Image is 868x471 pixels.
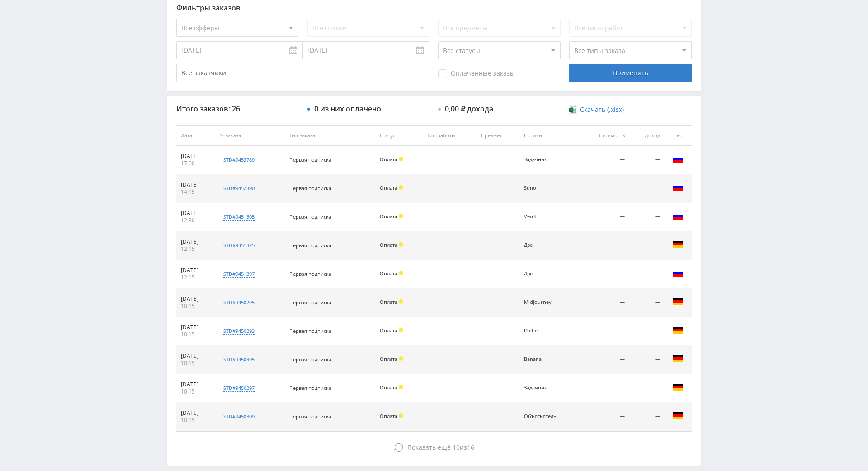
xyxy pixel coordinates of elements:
[380,356,397,362] span: Оплата
[215,125,285,146] th: № заказа
[579,346,629,374] td: —
[399,157,403,161] span: Холд
[629,174,665,203] td: —
[285,125,375,146] th: Тип заказа
[524,157,565,163] div: Задачник
[467,443,474,452] span: 16
[181,217,210,224] div: 12:30
[453,443,460,452] span: 10
[380,184,397,191] span: Оплата
[314,105,381,113] div: 0 из них оплачено
[629,346,665,374] td: —
[399,242,403,247] span: Холд
[579,374,629,403] td: —
[380,241,397,248] span: Оплата
[665,125,692,146] th: Гео
[289,299,331,306] span: Первая подписка
[181,417,210,424] div: 10:15
[223,299,255,306] div: std#9450295
[289,270,331,277] span: Первая подписка
[407,443,451,452] span: Показать ещё
[629,317,665,346] td: —
[380,156,397,163] span: Оплата
[289,327,331,334] span: Первая подписка
[524,185,565,191] div: Suno
[524,299,565,305] div: Midjourney
[579,146,629,174] td: —
[380,213,397,220] span: Оплата
[399,356,403,361] span: Холд
[289,242,331,249] span: Первая подписка
[399,299,403,304] span: Холд
[673,353,684,364] img: deu.png
[579,174,629,203] td: —
[407,443,474,452] span: из
[380,270,397,277] span: Оплата
[223,413,255,420] div: std#9450309
[629,374,665,403] td: —
[519,125,579,146] th: Потоки
[673,268,684,279] img: rus.png
[181,181,210,188] div: [DATE]
[569,105,623,114] a: Скачать (.xlsx)
[422,125,476,146] th: Тип работы
[399,385,403,389] span: Холд
[579,231,629,260] td: —
[445,105,493,113] div: 0,00 ₽ дохода
[673,182,684,193] img: rus.png
[673,296,684,307] img: deu.png
[289,213,331,220] span: Первая подписка
[223,213,255,221] div: std#9451505
[629,203,665,231] td: —
[673,239,684,250] img: deu.png
[181,303,210,310] div: 10:15
[181,153,210,160] div: [DATE]
[223,270,255,278] div: std#9451397
[579,203,629,231] td: —
[380,298,397,305] span: Оплата
[673,325,684,336] img: deu.png
[181,360,210,367] div: 10:15
[629,403,665,431] td: —
[524,242,565,248] div: Дзен
[181,160,210,167] div: 17:00
[380,384,397,391] span: Оплата
[181,409,210,417] div: [DATE]
[176,105,298,113] div: Итого заказов: 26
[289,185,331,192] span: Первая подписка
[181,388,210,395] div: 10:15
[524,385,565,391] div: Задачник
[181,295,210,303] div: [DATE]
[524,271,565,277] div: Дзен
[399,413,403,418] span: Холд
[181,210,210,217] div: [DATE]
[580,106,624,113] span: Скачать (.xlsx)
[579,317,629,346] td: —
[176,438,692,457] button: Показать ещё 10из16
[181,381,210,388] div: [DATE]
[223,242,255,249] div: std#9451375
[289,413,331,420] span: Первая подписка
[438,69,515,78] span: Оплаченные заказы
[380,327,397,334] span: Оплата
[673,211,684,221] img: rus.png
[579,125,629,146] th: Стоимость
[181,238,210,245] div: [DATE]
[289,384,331,391] span: Первая подписка
[673,410,684,421] img: deu.png
[375,125,422,146] th: Статус
[579,260,629,288] td: —
[181,352,210,360] div: [DATE]
[289,356,331,363] span: Первая подписка
[176,64,298,82] input: Все заказчики
[524,328,565,334] div: Dall-e
[673,154,684,164] img: rus.png
[223,185,255,192] div: std#9452390
[524,214,565,220] div: Veo3
[176,125,215,146] th: Дата
[629,125,665,146] th: Доход
[579,403,629,431] td: —
[673,382,684,393] img: deu.png
[181,245,210,253] div: 12:15
[629,231,665,260] td: —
